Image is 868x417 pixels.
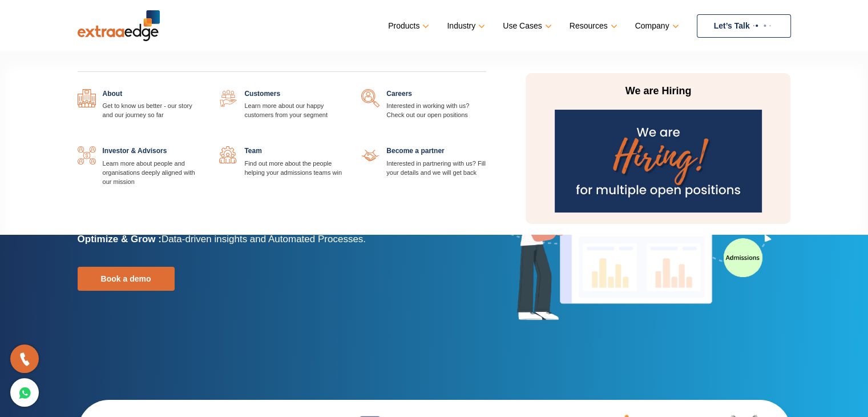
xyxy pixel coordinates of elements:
[78,267,175,291] a: Book a demo
[503,18,549,34] a: Use Cases
[447,18,483,34] a: Industry
[162,234,366,244] span: Data-driven insights and Automated Processes.
[551,85,765,98] p: We are Hiring
[78,234,162,244] b: Optimize & Grow :
[388,18,427,34] a: Products
[570,18,615,34] a: Resources
[697,14,791,38] a: Let’s Talk
[635,18,677,34] a: Company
